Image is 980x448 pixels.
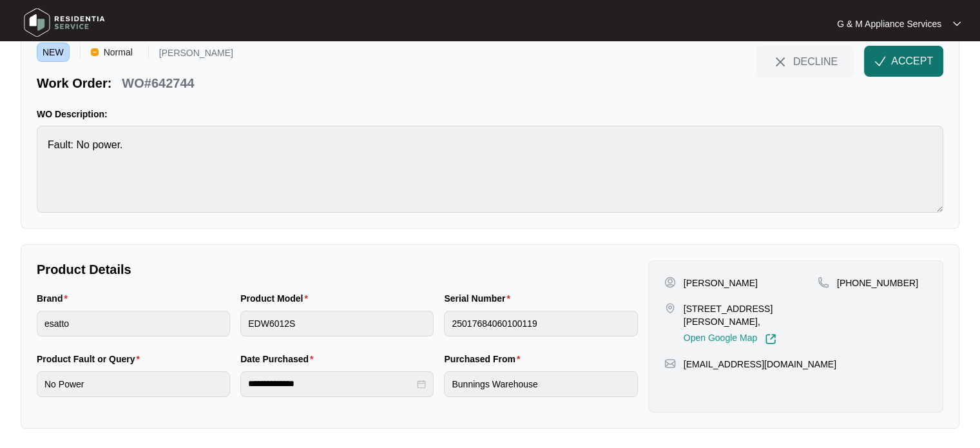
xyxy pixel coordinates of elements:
[37,292,73,305] label: Brand
[837,277,918,289] p: [PHONE_NUMBER]
[765,333,776,345] img: Link-External
[953,21,961,27] img: dropdown arrow
[756,46,854,77] button: close-IconDECLINE
[37,260,638,278] p: Product Details
[773,54,788,70] img: close-Icon
[159,48,233,62] p: [PERSON_NAME]
[684,358,836,371] p: [EMAIL_ADDRESS][DOMAIN_NAME]
[37,74,111,92] p: Work Order:
[122,74,194,92] p: WO#642744
[91,48,99,56] img: Vercel Logo
[37,311,230,336] input: Brand
[684,277,758,289] p: [PERSON_NAME]
[874,55,886,67] img: check-Icon
[793,54,838,68] span: DECLINE
[37,108,943,121] p: WO Description:
[37,353,145,365] label: Product Fault or Query
[444,292,515,305] label: Serial Number
[37,371,230,397] input: Product Fault or Query
[864,46,943,77] button: check-IconACCEPT
[37,43,70,62] span: NEW
[444,353,525,365] label: Purchased From
[664,302,676,314] img: map-pin
[684,333,776,345] a: Open Google Map
[240,353,318,365] label: Date Purchased
[240,311,434,336] input: Product Model
[664,277,676,288] img: user-pin
[664,358,676,369] img: map-pin
[99,43,138,62] span: Normal
[248,377,414,391] input: Date Purchased
[444,371,637,397] input: Purchased From
[891,54,933,69] span: ACCEPT
[240,292,313,305] label: Product Model
[837,17,941,30] p: G & M Appliance Services
[19,3,110,42] img: residentia service logo
[37,126,943,213] textarea: Fault: No power.
[444,311,637,336] input: Serial Number
[818,277,829,288] img: map-pin
[684,302,818,328] p: [STREET_ADDRESS][PERSON_NAME],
